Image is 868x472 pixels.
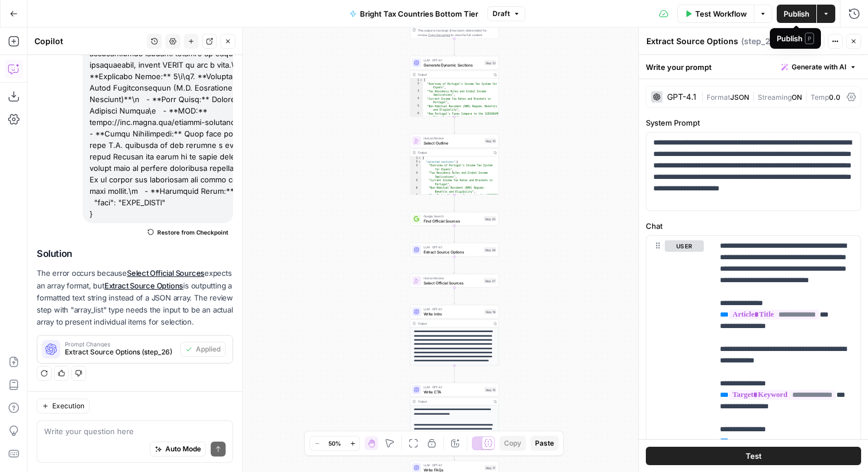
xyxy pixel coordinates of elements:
[418,72,490,77] div: Output
[646,447,861,465] button: Test
[485,309,497,314] div: Step 16
[343,5,485,23] button: Bright Tax Countries Bottom Tier
[150,442,206,457] button: Auto Mode
[418,150,490,155] div: Output
[418,321,490,326] div: Output
[484,247,497,252] div: Step 26
[34,36,144,47] div: Copilot
[792,93,802,102] span: ON
[758,93,792,102] span: Streaming
[454,117,455,134] g: Edge from step_13 to step_10
[454,288,455,305] g: Edge from step_27 to step_16
[328,439,341,448] span: 50%
[741,36,778,47] span: ( step_26 )
[646,220,861,232] label: Chat
[424,245,482,249] span: LLM · GPT-4.1
[424,385,482,389] span: LLM · GPT-4.1
[410,82,423,89] div: 2
[418,28,497,37] div: This output is too large & has been abbreviated for review. to view the full content.
[777,60,861,75] button: Generate with AI
[707,93,730,102] span: Format
[485,465,497,470] div: Step 17
[454,257,455,274] g: Edge from step_26 to step_27
[746,450,762,462] span: Test
[487,6,525,21] button: Draft
[424,311,482,317] span: Write Intro
[428,33,450,37] span: Copy the output
[37,248,233,259] h2: Solution
[424,218,482,224] span: Find Official Sources
[667,93,696,101] div: GPT-4.1
[410,164,422,171] div: 3
[104,281,183,290] a: Extract Source Options
[730,93,749,102] span: JSON
[410,160,422,164] div: 2
[410,274,499,288] div: Human ReviewSelect Official SourcesStep 27
[454,366,455,383] g: Edge from step_16 to step_15
[424,136,482,141] span: Human Review
[485,387,497,392] div: Step 15
[454,39,455,56] g: Edge from step_12 to step_13
[484,216,497,221] div: Step 25
[127,268,204,278] a: Select Official Sources
[493,9,510,19] span: Draft
[424,249,482,255] span: Extract Source Options
[499,436,526,451] button: Copy
[646,117,861,128] label: System Prompt
[792,62,846,72] span: Generate with AI
[418,160,421,164] span: Toggle code folding, rows 2 through 8
[424,214,482,219] span: Google Search
[418,399,490,404] div: Output
[418,157,421,161] span: Toggle code folding, rows 1 through 9
[695,8,747,19] span: Test Workflow
[424,280,482,286] span: Select Official Sources
[196,344,220,354] span: Applied
[410,194,422,201] div: 7
[410,79,423,83] div: 1
[410,186,422,194] div: 6
[180,342,226,357] button: Applied
[485,138,497,143] div: Step 10
[484,278,497,283] div: Step 27
[410,212,499,226] div: Google SearchFind Official SourcesStep 25
[777,33,814,44] div: Publish
[410,104,423,112] div: 5
[424,140,482,146] span: Select Outline
[805,33,814,44] span: P
[410,179,422,186] div: 5
[410,171,422,179] div: 4
[424,389,482,395] span: Write CTA
[784,8,809,19] span: Publish
[639,55,868,79] div: Write your prompt
[777,5,816,23] button: Publish
[37,267,233,328] p: The error occurs because expects an array format, but is outputting a formatted text string inste...
[410,56,499,117] div: LLM · GPT-4.1Generate Dynamic SectionsStep 13Output[ "Overview of Portugal’s Income Tax System fo...
[749,91,758,102] span: |
[410,97,423,104] div: 4
[811,93,829,102] span: Temp
[410,243,499,257] div: LLM · GPT-4.1Extract Source OptionsStep 26
[410,112,423,119] div: 6
[677,5,754,23] button: Test Workflow
[424,62,482,68] span: Generate Dynamic Sections
[665,240,704,252] button: user
[424,58,482,63] span: LLM · GPT-4.1
[829,93,840,102] span: 0.0
[424,276,482,280] span: Human Review
[485,60,497,65] div: Step 13
[165,444,201,454] span: Auto Mode
[454,226,455,243] g: Edge from step_25 to step_26
[424,463,482,467] span: LLM · GPT-4.1
[454,444,455,461] g: Edge from step_15 to step_17
[802,91,811,102] span: |
[143,225,233,239] button: Restore from Checkpoint
[701,91,707,102] span: |
[65,347,176,357] span: Extract Source Options (step_26)
[535,438,554,448] span: Paste
[157,228,228,237] span: Restore from Checkpoint
[530,436,559,451] button: Paste
[646,36,738,47] textarea: Extract Source Options
[410,157,422,161] div: 1
[454,195,455,212] g: Edge from step_10 to step_25
[420,79,423,83] span: Toggle code folding, rows 1 through 10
